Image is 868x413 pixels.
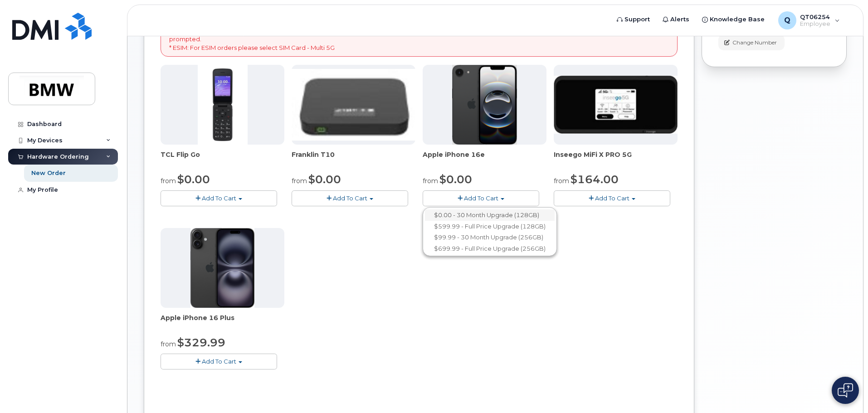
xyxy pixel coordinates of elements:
[656,10,696,29] a: Alerts
[177,173,210,186] span: $0.00
[202,358,236,365] span: Add To Cart
[439,173,472,186] span: $0.00
[292,150,415,168] div: Franklin T10
[571,173,619,186] span: $164.00
[161,150,284,168] div: TCL Flip Go
[333,194,367,202] span: Add To Cart
[423,190,539,206] button: Add To Cart
[161,190,277,206] button: Add To Cart
[308,173,341,186] span: $0.00
[772,11,846,29] div: QT06254
[292,69,415,141] img: t10.jpg
[202,194,236,202] span: Add To Cart
[161,340,176,348] small: from
[718,34,785,50] button: Change Number
[161,177,176,185] small: from
[198,65,248,145] img: TCL_FLIP_MODE.jpg
[800,20,830,28] span: Employee
[161,354,277,369] button: Add To Cart
[425,209,555,221] a: $0.00 - 30 Month Upgrade (128GB)
[177,336,225,349] span: $329.99
[292,190,408,206] button: Add To Cart
[800,13,830,20] span: QT06254
[554,190,670,206] button: Add To Cart
[732,39,777,47] span: Change Number
[710,15,765,24] span: Knowledge Base
[554,76,678,134] img: cut_small_inseego_5G.jpg
[670,15,689,24] span: Alerts
[696,10,771,29] a: Knowledge Base
[425,243,555,254] a: $699.99 - Full Price Upgrade (256GB)
[190,228,254,308] img: iphone_16_plus.png
[624,15,650,24] span: Support
[595,194,629,202] span: Add To Cart
[161,313,284,331] div: Apple iPhone 16 Plus
[425,232,555,243] a: $99.99 - 30 Month Upgrade (256GB)
[464,194,498,202] span: Add To Cart
[423,177,438,185] small: from
[423,150,546,168] div: Apple iPhone 16e
[425,221,555,232] a: $599.99 - Full Price Upgrade (128GB)
[554,177,569,185] small: from
[610,10,656,29] a: Support
[784,15,790,26] span: Q
[838,383,853,398] img: Open chat
[554,150,678,168] div: Inseego MiFi X PRO 5G
[292,177,307,185] small: from
[452,65,517,145] img: iphone16e.png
